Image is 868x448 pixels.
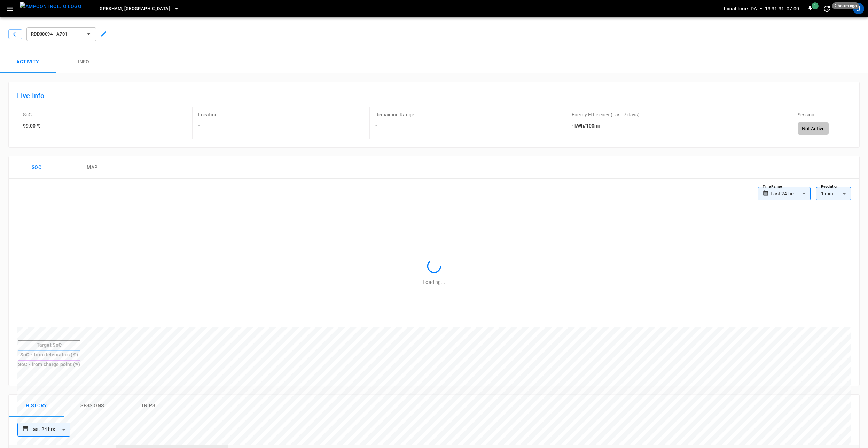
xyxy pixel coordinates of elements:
[100,5,170,13] span: Gresham, [GEOGRAPHIC_DATA]
[423,279,445,285] span: Loading...
[198,122,200,130] h6: -
[26,27,96,41] button: RDD30094 - A701
[375,122,414,130] h6: -
[749,5,799,12] p: [DATE] 13:31:31 -07:00
[9,156,64,179] button: Soc
[763,184,782,190] label: Time Range
[97,2,182,16] button: Gresham, [GEOGRAPHIC_DATA]
[20,2,81,11] img: ampcontrol.io logo
[821,3,832,14] button: set refresh interval
[198,111,218,118] p: Location
[31,30,83,38] span: RDD30094 - A701
[9,395,64,417] button: History
[832,2,859,9] span: 2 hours ago
[821,184,838,190] label: Resolution
[798,111,815,118] p: Session
[812,2,819,9] span: 1
[724,5,748,12] p: Local time
[23,111,32,118] p: SoC
[853,3,864,14] div: profile-icon
[771,187,811,200] div: Last 24 hrs
[802,125,825,132] p: Not Active
[572,111,640,118] p: Energy Efficiency (Last 7 days)
[64,156,120,179] button: map
[56,51,111,73] button: Info
[64,395,120,417] button: Sessions
[30,423,70,436] div: Last 24 hrs
[17,90,851,101] h6: Live Info
[572,122,640,130] h6: - kWh/100mi
[120,395,176,417] button: Trips
[375,111,414,118] p: Remaining Range
[23,122,40,130] h6: 99.00 %
[816,187,851,200] div: 1 min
